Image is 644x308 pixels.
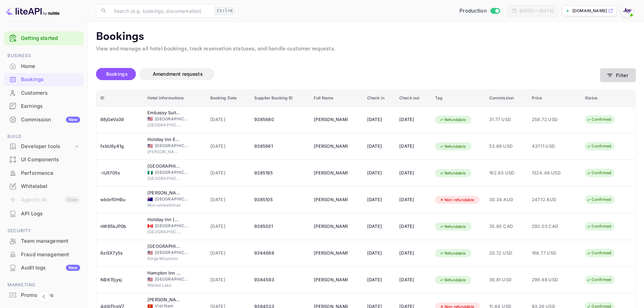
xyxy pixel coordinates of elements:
[5,5,59,16] img: LiteAPI logo
[21,102,80,110] div: Earnings
[435,196,479,204] div: Non-refundable
[155,223,189,229] span: [GEOGRAPHIC_DATA]
[21,89,80,97] div: Customers
[100,194,139,205] div: wbbrf0HBu
[155,196,189,202] span: [GEOGRAPHIC_DATA]
[254,114,306,125] div: 9385680
[435,169,470,177] div: Refundable
[399,248,427,259] div: [DATE]
[210,116,246,123] span: [DATE]
[100,141,139,152] div: fxbU6y41g
[435,222,470,231] div: Refundable
[532,169,566,177] span: 1324.46 USD
[314,141,348,152] div: Ben Watters
[582,195,616,204] div: Confirmed
[582,249,616,257] div: Confirmed
[314,275,348,285] div: Larisa Coldebella Perino
[399,275,427,285] div: [DATE]
[532,196,566,204] span: 247.12 AUD
[489,116,524,123] span: 31.77 USD
[532,250,566,257] span: 168.77 USD
[254,221,306,232] div: 9385031
[4,100,84,112] a: Earnings
[431,90,485,106] th: Tag
[4,133,84,140] span: Build
[367,248,391,259] div: [DATE]
[147,144,153,148] span: United States of America
[4,73,84,86] div: Bookings
[314,248,348,259] div: Anna Fuller
[622,5,633,16] img: With Joy
[147,190,181,196] div: Abode Murrumbateman
[155,276,189,282] span: [GEOGRAPHIC_DATA]
[435,142,470,151] div: Refundable
[489,143,524,150] span: 53.68 USD
[100,248,139,259] div: 6ziSX7y5s
[435,276,470,284] div: Refundable
[367,194,391,205] div: [DATE]
[582,222,616,231] div: Confirmed
[210,223,246,230] span: [DATE]
[147,251,153,255] span: United States of America
[367,114,391,125] div: [DATE]
[4,100,84,113] div: Earnings
[147,149,181,155] span: [PERSON_NAME]
[21,183,80,190] div: Whitelabel
[21,264,80,272] div: Audit logs
[96,68,600,80] div: account-settings tabs
[4,87,84,100] div: Customers
[21,34,80,42] a: Getting started
[66,265,80,271] div: New
[395,90,431,106] th: Check out
[532,116,566,123] span: 258.72 USD
[21,291,80,299] div: Promo codes
[206,90,250,106] th: Booking Date
[4,60,84,73] div: Home
[4,261,84,274] a: Audit logsNew
[147,270,181,277] div: Hampton Inn Commerce Novi
[110,4,212,18] input: Search (e.g. bookings, documentation)
[4,167,84,179] a: Performance
[4,289,84,302] div: Promo codes
[210,143,246,150] span: [DATE]
[96,90,143,106] th: ID
[21,116,80,124] div: Commission
[582,115,616,124] div: Confirmed
[66,117,80,123] div: New
[254,194,306,205] div: 9385105
[459,7,487,15] span: Production
[4,60,84,72] a: Home
[147,224,153,228] span: Canada
[399,194,427,205] div: [DATE]
[147,163,181,170] div: Lagos Marriott Hotel Ikeja
[147,117,153,121] span: United States of America
[250,90,310,106] th: Supplier Booking ID
[21,63,80,70] div: Home
[4,113,84,126] a: CommissionNew
[520,8,553,14] div: [DATE] — [DATE]
[457,7,502,15] div: Switch to Sandbox mode
[147,202,181,208] span: Murrumbateman
[314,114,348,125] div: John Weismantel
[100,275,139,285] div: NBK15jysj
[489,276,524,284] span: 36.81 USD
[4,31,84,45] div: Getting started
[399,114,427,125] div: [DATE]
[4,73,84,86] a: Bookings
[143,90,206,106] th: Hotel informations
[399,141,427,152] div: [DATE]
[532,143,566,150] span: 437.11 USD
[4,113,84,126] div: CommissionNew
[4,153,84,166] div: UI Components
[100,114,139,125] div: 88jGeVa39
[254,141,306,152] div: 9385661
[582,276,616,284] div: Confirmed
[147,243,181,250] div: Holiday Inn Express Hotel and Suites Kings Mountain, an IHG Hotel
[147,282,181,288] span: Walled Lake
[4,227,84,235] span: Security
[582,142,616,150] div: Confirmed
[106,71,128,77] span: Bookings
[4,235,84,247] a: Team management
[38,290,50,303] button: Collapse navigation
[572,8,607,14] p: [DOMAIN_NAME]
